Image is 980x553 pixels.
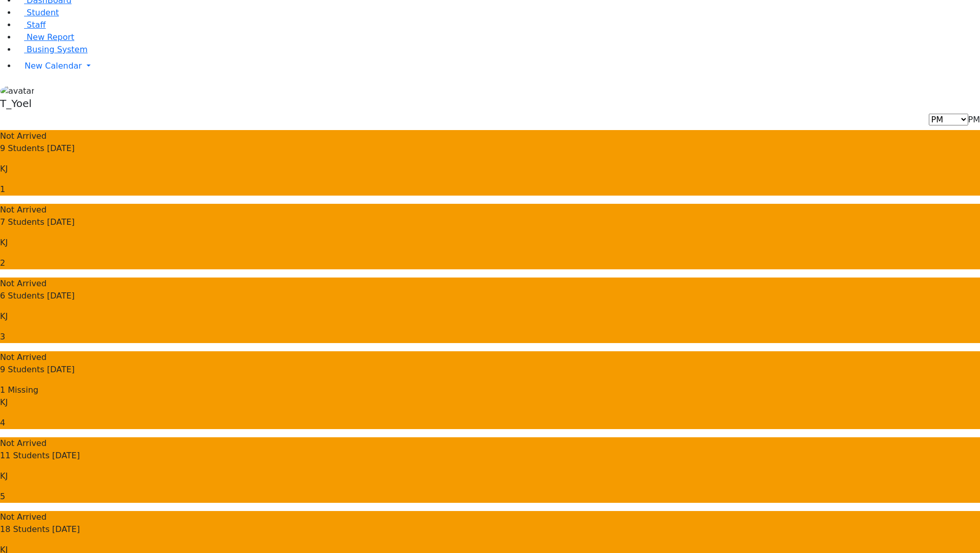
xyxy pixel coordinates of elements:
[16,56,980,76] a: New Calendar
[16,32,74,42] a: New Report
[27,45,88,54] span: Busing System
[27,8,59,17] span: Student
[27,32,74,42] span: New Report
[16,45,88,54] a: Busing System
[25,61,82,71] span: New Calendar
[27,20,46,30] span: Staff
[968,115,980,124] span: PM
[16,20,46,30] a: Staff
[16,8,59,17] a: Student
